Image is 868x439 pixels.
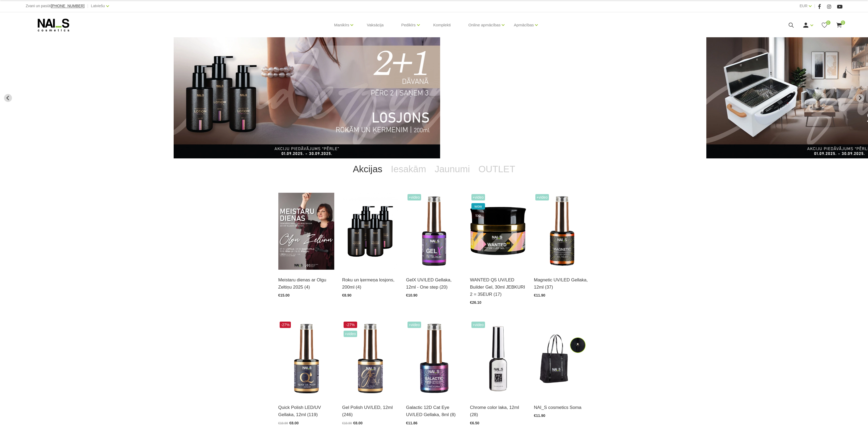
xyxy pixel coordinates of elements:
[280,322,291,328] span: -27%
[406,404,462,418] a: Galactic 12D Cat Eye UV/LED Gellaka, 8ml (8)
[406,293,418,297] span: €10.90
[769,346,865,420] iframe: chat widget
[534,193,590,270] img: Ilgnoturīga gellaka, kas sastāv no metāla mikrodaļiņām, kuras īpaša magnēta ietekmē var pārvērst ...
[278,320,334,397] img: Ātri, ērti un vienkārši!Intensīvi pigmentēta gellaka, kas perfekti klājas arī vienā slānī, tādā v...
[534,413,545,418] span: €11.90
[534,293,545,297] span: €11.90
[534,276,590,291] a: Magnetic UV/LED Gellaka, 12ml (37)
[406,421,418,425] span: €11.86
[344,322,357,328] span: -27%
[342,293,352,297] span: €8.90
[387,158,430,180] a: Iesakām
[474,158,519,180] a: OUTLET
[407,194,421,200] span: +Video
[826,20,830,25] span: 0
[471,212,485,219] span: top
[4,94,12,102] button: Previous slide
[51,4,84,8] span: [PHONE_NUMBER]
[342,421,352,425] span: €10.90
[534,320,590,397] img: Ērta, eleganta, izturīga soma ar NAI_S cosmetics logo.Izmērs: 38 x 46 x 14 cm...
[406,320,462,397] img: Daudzdimensionāla magnētiskā gellaka, kas satur smalkas, atstarojošas hroma daļiņas. Ar īpaša mag...
[51,4,84,8] a: [PHONE_NUMBER]
[470,404,526,418] a: Chrome color laka, 12ml (28)
[362,12,388,38] a: Vaksācija
[344,331,357,337] span: +Video
[471,322,485,328] span: +Video
[800,3,808,9] a: EUR
[856,94,864,102] button: Next slide
[278,193,334,270] img: ✨ Meistaru dienas ar Olgu Zeltiņu 2025 ✨🍂 RUDENS / Seminārs manikīra meistariem 🍂📍 Liepāja – 7. o...
[514,14,534,36] a: Apmācības
[353,421,362,425] span: €8.00
[831,422,865,439] iframe: chat widget
[470,276,526,298] a: WANTED Q5 UV/LED Builder Gel, 30ml JEBKURI 2 = 35EUR (17)
[334,14,349,36] a: Manikīrs
[407,322,421,328] span: +Video
[349,158,387,180] a: Akcijas
[821,22,828,28] a: 0
[471,203,485,210] span: wow
[342,276,398,291] a: Roku un ķermeņa losjons, 200ml (4)
[470,300,482,305] span: €26.10
[278,293,290,297] span: €15.00
[401,14,415,36] a: Pedikīrs
[342,193,398,270] img: BAROJOŠS roku un ķermeņa LOSJONSBALI COCONUT barojošs roku un ķermeņa losjons paredzēts jebkura t...
[534,404,590,411] a: NAI_S cosmetics Soma
[174,37,694,158] li: 7 of 14
[26,3,84,9] div: Zvani un pasūti
[342,404,398,418] a: Gel Polish UV/LED, 12ml (246)
[430,158,474,180] a: Jaunumi
[470,320,526,397] img: Paredzēta hromēta jeb spoguļspīduma efekta veidošanai uz pilnas naga plātnes vai atsevišķiem diza...
[289,421,299,425] span: €8.00
[470,193,526,270] img: Gels WANTED NAILS cosmetics tehniķu komanda ir radījusi gelu, kas ilgi jau ir katra meistara mekl...
[468,14,500,36] a: Online apmācības
[87,3,88,9] span: |
[278,276,334,291] a: Meistaru dienas ar Olgu Zeltiņu 2025 (4)
[278,404,334,418] a: Quick Polish LED/UV Gellaka, 12ml (119)
[836,22,842,28] a: 0
[470,421,479,425] span: €6.50
[406,276,462,291] a: GelX UV/LED Gellaka, 12ml - One step (20)
[406,193,462,270] img: Trīs vienā - bāze, tonis, tops (trausliem nagiem vēlams papildus lietot bāzi). Ilgnoturīga un int...
[814,3,815,9] span: |
[841,20,845,25] span: 0
[278,421,288,425] span: €10.90
[342,320,398,397] img: Ilgnoturīga, intensīvi pigmentēta gellaka. Viegli klājas, lieliski žūst, nesaraujas, neatkāpjas n...
[429,12,455,38] a: Komplekti
[91,3,105,9] a: Latviešu
[535,194,549,200] span: +Video
[471,194,485,200] span: +Video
